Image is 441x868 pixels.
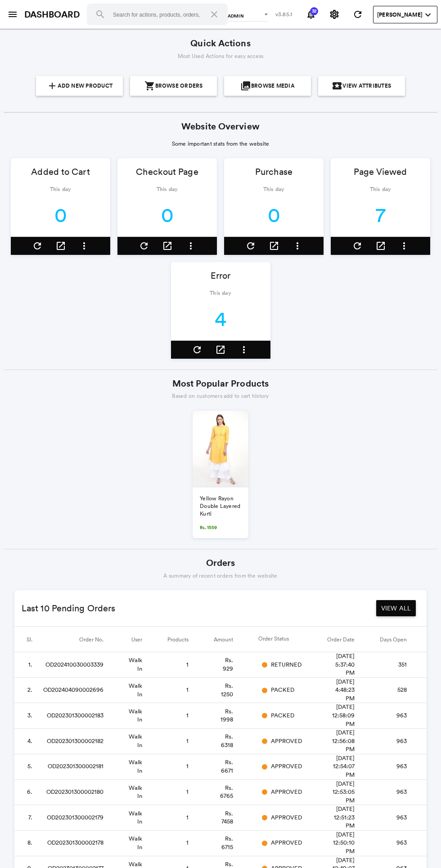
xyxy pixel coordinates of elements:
span: 4 [215,304,226,333]
button: Notifications [302,5,320,23]
md-icon: {{action.icon}} [332,80,342,91]
md-icon: refresh [352,9,363,20]
span: Most Used Actions for easy access [178,52,264,60]
span: RETURNED [271,661,301,669]
td: OD202301300002183 [43,703,129,729]
span: PACKED [271,686,294,694]
td: [DATE] 12:51:23 PM [327,805,380,831]
md-icon: open_in_new [55,240,66,251]
button: refresh [135,237,153,255]
th: Order Date [327,627,380,652]
md-icon: settings [329,9,340,20]
td: [DATE] 12:53:05 PM [327,779,380,805]
td: [DATE] 12:54:07 PM [327,754,380,779]
td: Walk In [129,652,167,678]
td: Rs. 6318 [214,729,258,754]
th: Sl. [14,627,43,652]
td: OD202410030003339 [43,652,129,678]
span: Rs. 1559 [196,521,245,534]
td: Walk In [129,779,167,805]
span: Add New Product [58,76,113,96]
span: 32 [310,9,319,13]
button: open_in_new [265,237,283,255]
td: 1 [167,754,214,779]
a: DASHBOARD [24,8,80,21]
md-icon: notifications [306,9,316,20]
span: Orders [206,556,235,570]
span: Quick Actions [190,37,250,50]
td: Rs. 1250 [214,677,258,703]
td: [DATE] 12:50:10 PM [327,830,380,856]
span: Most Popular Products [172,377,269,390]
span: Last 10 Pending Orders [22,602,115,615]
td: Walk In [129,729,167,754]
button: refresh [28,237,46,255]
th: User [129,627,167,652]
button: refresh [188,341,206,359]
span: [PERSON_NAME] [377,11,423,19]
td: [DATE] 12:58:09 PM [327,703,380,729]
md-icon: refresh [245,240,256,251]
th: Order Status [258,627,327,652]
span: Checkout Page [129,158,205,186]
span: v3.85.1 [275,10,292,18]
td: 5. [14,754,43,779]
button: open_in_new [158,237,176,255]
td: [DATE] 5:37:40 PM [327,652,380,678]
td: 2. [14,677,43,703]
td: OD202301300002179 [43,805,129,831]
td: Rs. 6671 [214,754,258,779]
button: open_in_new [211,341,229,359]
md-select: admin [228,7,268,22]
td: OD202301300002181 [43,754,129,779]
span: Page Viewed [346,158,414,186]
md-icon: open_in_new [215,344,226,355]
span: Purchase [248,158,300,186]
md-icon: open_in_new [162,240,173,251]
a: {{action.icon}}Browse Media [224,76,311,96]
md-icon: more_vert [79,240,90,251]
a: View All [376,600,416,616]
span: APPROVED [271,814,302,822]
span: This day [157,186,178,193]
td: 8. [14,830,43,856]
span: APPROVED [271,788,302,797]
td: 6. [14,779,43,805]
md-icon: refresh [192,344,202,355]
input: Search for actions, products, orders, users, materials [87,4,228,25]
span: A summary of recent orders from the website [163,572,277,579]
md-icon: close [209,9,220,20]
span: Browse Media [251,76,295,96]
span: Added to Cart [24,158,97,186]
td: 963 [380,729,432,754]
td: 3. [14,703,43,729]
td: 1 [167,779,214,805]
span: 0 [161,200,174,229]
td: Walk In [129,677,167,703]
span: admin [228,13,244,20]
span: 0 [268,200,280,229]
a: {{action.icon}}Add New Product [36,76,123,96]
button: Open menu [288,237,306,255]
button: Open menu [75,237,93,255]
td: 1 [167,830,214,856]
td: OD202404090002696 [43,677,129,703]
span: This day [263,186,285,193]
span: This day [210,289,231,297]
td: 1 [167,703,214,729]
td: 1 [167,805,214,831]
span: Error [203,262,238,289]
md-icon: menu [7,9,18,20]
span: APPROVED [271,839,302,847]
button: Open menu [395,237,413,255]
td: 963 [380,830,432,856]
button: User [373,6,437,23]
a: {{action.icon}}Browse Orders [130,76,217,96]
button: open_in_new [52,237,70,255]
img: TJMA4517-1566373551468-medium.jpg [193,411,248,487]
md-icon: refresh [352,240,363,251]
button: Open menu [182,237,200,255]
td: 1 [167,729,214,754]
td: Walk In [129,703,167,729]
span: Yellow Rayon Double Layered Kurti [196,491,245,521]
